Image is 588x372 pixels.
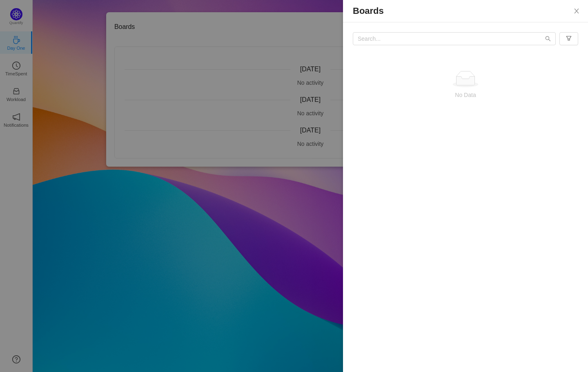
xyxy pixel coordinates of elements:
[359,90,572,99] p: No Data
[353,7,578,15] p: Boards
[573,8,580,14] i: icon: close
[353,32,556,45] input: Search...
[559,32,578,45] button: icon: filter
[545,36,551,42] i: icon: search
